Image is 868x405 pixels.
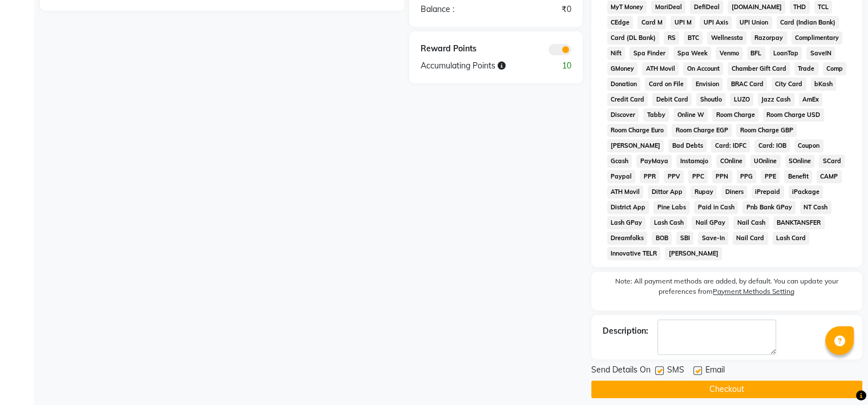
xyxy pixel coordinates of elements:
[712,170,732,183] span: PPN
[794,62,818,75] span: Trade
[721,185,747,199] span: Diners
[742,201,796,214] span: Pnb Bank GPay
[730,93,753,106] span: LUZO
[607,93,648,106] span: Credit Card
[412,60,538,72] div: Accumulating Points
[643,108,669,121] span: Tabby
[773,216,825,229] span: BANKTANSFER
[607,247,661,260] span: Innovative TELR
[603,276,851,301] label: Note: All payment methods are added, by default. You can update your preferences from
[676,155,712,168] span: Instamojo
[652,93,692,106] span: Debit Card
[667,364,684,378] span: SMS
[629,47,669,60] span: Spa Finder
[607,16,633,29] span: CEdge
[607,201,649,214] span: District App
[668,139,706,152] span: Bad Debts
[716,155,746,168] span: COnline
[688,170,708,183] span: PPC
[664,170,684,183] span: PPV
[650,216,687,229] span: Lash Cash
[777,16,839,29] span: Card (Indian Bank)
[696,93,725,106] span: Shoutlo
[814,1,833,14] span: TCL
[817,170,842,183] span: CAMP
[700,16,732,29] span: UPI Axis
[607,216,646,229] span: Lash GPay
[728,62,790,75] span: Chamber Gift Card
[705,364,725,378] span: Email
[694,201,738,214] span: Paid in Cash
[607,31,660,44] span: Card (DL Bank)
[713,286,794,297] label: Payment Methods Setting
[698,232,728,245] span: Save-In
[637,16,666,29] span: Card M
[636,155,672,168] span: PayMaya
[737,170,757,183] span: PPG
[665,247,722,260] span: [PERSON_NAME]
[728,1,785,14] span: [DOMAIN_NAME]
[773,232,810,245] span: Lash Card
[607,232,648,245] span: Dreamfolks
[591,380,862,398] button: Checkout
[772,78,806,91] span: City Card
[758,93,794,106] span: Jazz Cash
[750,155,781,168] span: UOnline
[727,78,767,91] span: BRAC Card
[716,47,742,60] span: Venmo
[607,47,625,60] span: Nift
[736,124,797,137] span: Room Charge GBP
[712,108,758,121] span: Room Charge
[651,1,685,14] span: MariDeal
[770,47,802,60] span: LoanTap
[496,3,580,15] div: ₹0
[648,185,686,199] span: Dittor App
[754,139,790,152] span: Card: IOB
[664,31,679,44] span: RS
[603,325,648,337] div: Description:
[607,108,639,121] span: Discover
[733,216,769,229] span: Nail Cash
[806,47,835,60] span: SaveIN
[761,170,780,183] span: PPE
[823,62,847,75] span: Comp
[784,170,812,183] span: Benefit
[683,62,723,75] span: On Account
[607,170,636,183] span: Paypal
[645,78,687,91] span: Card on File
[811,78,837,91] span: bKash
[591,364,651,378] span: Send Details On
[607,1,647,14] span: MyT Money
[747,47,765,60] span: BFL
[763,108,824,121] span: Room Charge USD
[672,124,732,137] span: Room Charge EGP
[673,108,708,121] span: Online W
[819,155,845,168] span: SCard
[691,185,717,199] span: Rupay
[692,78,722,91] span: Envision
[538,60,579,72] div: 10
[642,62,679,75] span: ATH Movil
[751,31,787,44] span: Razorpay
[800,201,831,214] span: NT Cash
[752,185,784,199] span: iPrepaid
[684,31,703,44] span: BTC
[673,47,711,60] span: Spa Week
[412,3,496,15] div: Balance :
[690,1,723,14] span: DefiDeal
[789,185,823,199] span: iPackage
[785,155,815,168] span: SOnline
[736,16,772,29] span: UPI Union
[790,1,810,14] span: THD
[652,232,672,245] span: BOB
[607,62,638,75] span: GMoney
[707,31,746,44] span: Wellnessta
[733,232,768,245] span: Nail Card
[792,31,843,44] span: Complimentary
[412,43,496,55] div: Reward Points
[711,139,750,152] span: Card: IDFC
[692,216,729,229] span: Nail GPay
[607,78,641,91] span: Donation
[607,155,632,168] span: Gcash
[676,232,693,245] span: SBI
